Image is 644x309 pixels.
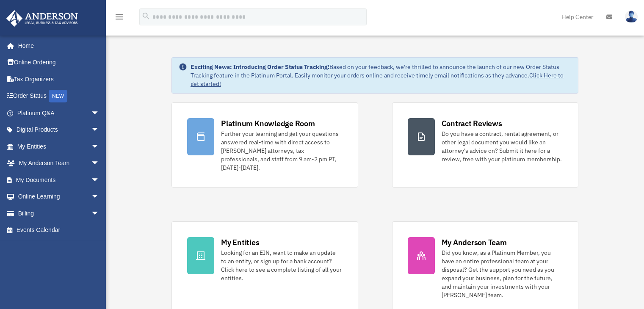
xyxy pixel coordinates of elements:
span: arrow_drop_down [91,155,108,172]
a: My Anderson Teamarrow_drop_down [6,155,112,172]
img: Anderson Advisors Platinum Portal [4,10,80,27]
i: menu [114,12,124,22]
a: Billingarrow_drop_down [6,205,112,222]
a: Home [6,37,108,54]
a: My Documentsarrow_drop_down [6,171,112,188]
div: My Entities [221,237,259,248]
strong: Exciting News: Introducing Order Status Tracking! [191,63,329,71]
div: Looking for an EIN, want to make an update to an entity, or sign up for a bank account? Click her... [221,248,342,282]
a: Platinum Q&Aarrow_drop_down [6,105,112,121]
div: Based on your feedback, we're thrilled to announce the launch of our new Order Status Tracking fe... [191,63,571,88]
div: Platinum Knowledge Room [221,118,315,129]
a: Events Calendar [6,222,112,239]
a: Online Ordering [6,54,112,71]
img: User Pic [625,11,638,23]
a: Tax Organizers [6,71,112,88]
div: Further your learning and get your questions answered real-time with direct access to [PERSON_NAM... [221,130,342,172]
a: menu [114,15,124,22]
div: Contract Reviews [442,118,502,129]
div: Did you know, as a Platinum Member, you have an entire professional team at your disposal? Get th... [442,248,563,299]
a: My Entitiesarrow_drop_down [6,138,112,155]
span: arrow_drop_down [91,121,108,139]
a: Contract Reviews Do you have a contract, rental agreement, or other legal document you would like... [392,102,578,188]
a: Click Here to get started! [191,72,564,88]
span: arrow_drop_down [91,105,108,122]
div: Do you have a contract, rental agreement, or other legal document you would like an attorney's ad... [442,130,563,163]
span: arrow_drop_down [91,171,108,189]
div: My Anderson Team [442,237,507,248]
i: search [141,11,151,21]
a: Digital Productsarrow_drop_down [6,121,112,138]
div: NEW [49,90,67,102]
span: arrow_drop_down [91,188,108,206]
span: arrow_drop_down [91,205,108,222]
span: arrow_drop_down [91,138,108,155]
a: Order StatusNEW [6,88,112,105]
a: Platinum Knowledge Room Further your learning and get your questions answered real-time with dire... [171,102,358,188]
a: Online Learningarrow_drop_down [6,188,112,205]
